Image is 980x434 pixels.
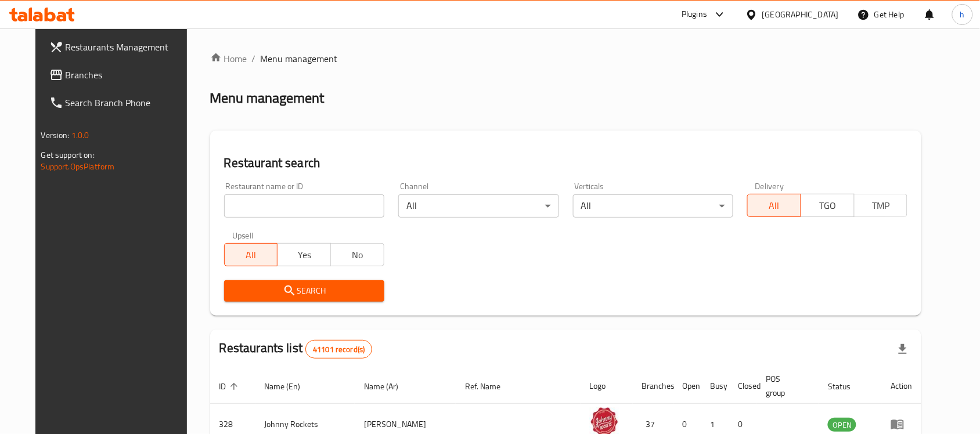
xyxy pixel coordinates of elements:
th: Busy [701,368,729,404]
div: All [573,194,733,218]
div: Plugins [682,8,707,21]
h2: Menu management [210,89,325,107]
th: Action [881,368,921,404]
th: Logo [581,368,633,404]
span: Yes [282,247,326,263]
span: ID [219,379,242,393]
button: TGO [801,194,855,217]
span: Restaurants Management [66,40,190,54]
span: Name (En) [265,379,316,393]
span: OPEN [828,418,856,432]
span: TMP [859,197,903,214]
a: Restaurants Management [40,33,199,61]
li: / [252,52,256,66]
nav: breadcrumb [210,52,922,66]
span: Status [828,379,866,393]
button: No [330,243,384,266]
div: All [398,194,559,218]
button: Search [224,280,384,302]
div: [GEOGRAPHIC_DATA] [762,8,839,21]
span: All [752,197,797,214]
a: Branches [40,61,199,89]
span: Search Branch Phone [66,96,190,110]
div: OPEN [828,418,856,432]
th: Closed [729,368,757,404]
span: All [229,247,273,263]
label: Upsell [232,232,254,240]
span: POS group [766,372,805,400]
span: No [336,247,380,263]
span: Ref. Name [465,379,516,393]
h2: Restaurant search [224,154,908,172]
span: 41101 record(s) [306,344,372,355]
th: Branches [633,368,673,404]
a: Search Branch Phone [40,89,199,117]
span: Name (Ar) [364,379,413,393]
div: Total records count [305,340,372,359]
button: Yes [277,243,331,266]
button: All [224,243,278,266]
label: Delivery [755,182,784,190]
h2: Restaurants list [219,339,373,359]
span: Get support on: [41,147,95,162]
span: Menu management [261,52,338,66]
th: Open [673,368,701,404]
span: Version: [41,128,70,143]
a: Support.OpsPlatform [41,159,115,174]
div: Export file [889,335,917,363]
a: Home [210,52,247,66]
span: TGO [806,197,850,214]
span: Search [233,284,375,298]
input: Search for restaurant name or ID.. [224,194,384,218]
button: All [747,194,801,217]
span: h [960,8,965,21]
div: Menu [891,417,912,431]
span: 1.0.0 [71,128,89,143]
button: TMP [854,194,908,217]
span: Branches [66,68,190,82]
